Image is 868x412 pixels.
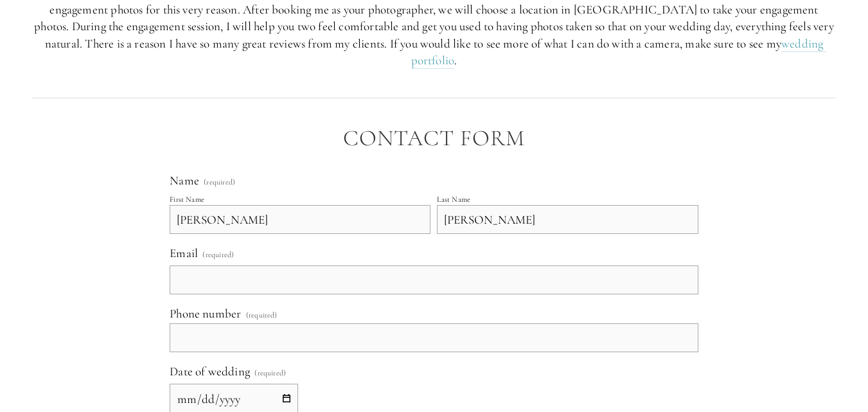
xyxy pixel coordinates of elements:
span: Date of wedding [170,364,250,379]
span: Email [170,246,198,260]
a: wedding portfolio [411,36,826,69]
h2: Contact Form [32,126,836,151]
span: (required) [254,364,286,381]
div: First Name [170,195,204,204]
span: Name [170,173,199,188]
span: Phone number [170,306,241,321]
span: (required) [204,178,235,186]
span: (required) [246,311,278,319]
span: (required) [202,246,234,263]
div: Last Name [437,195,470,204]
